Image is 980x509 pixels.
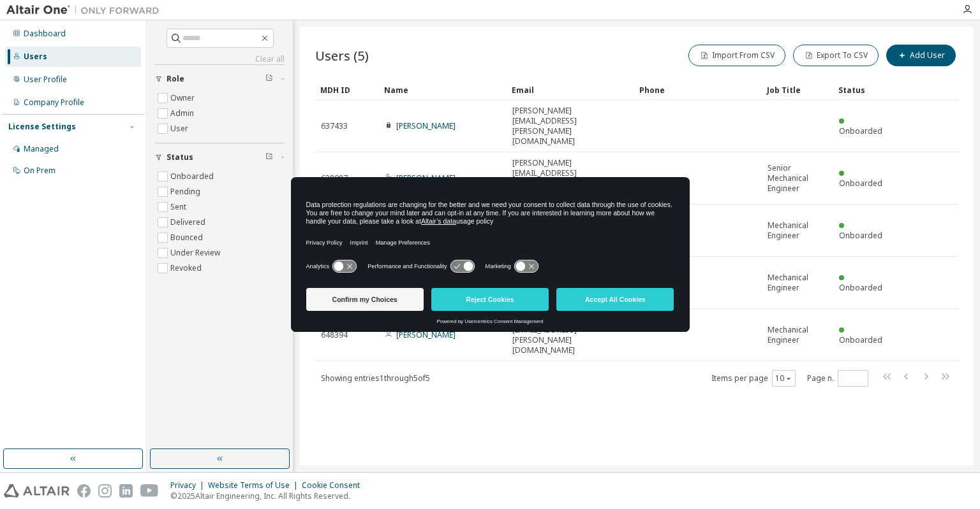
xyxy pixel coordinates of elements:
div: Dashboard [24,29,66,39]
div: Job Title [767,80,828,100]
img: instagram.svg [98,484,112,498]
label: Bounced [170,230,205,245]
span: Mechanical Engineer [768,273,828,293]
div: Company Profile [24,97,84,108]
div: Privacy [170,480,208,491]
label: User [170,121,191,136]
span: Items per page [711,370,796,387]
button: Add User [886,45,956,66]
span: Onboarded [839,230,882,241]
div: Email [512,80,629,100]
span: Mechanical Engineer [768,220,828,241]
a: [PERSON_NAME] [396,329,456,340]
label: Owner [170,90,197,106]
span: Senior Mechanical Engineer [768,163,828,194]
label: Admin [170,106,197,121]
label: Pending [170,184,203,199]
label: Delivered [170,215,208,230]
button: Role [155,65,285,93]
div: Users [24,52,47,62]
label: Sent [170,199,189,215]
a: [PERSON_NAME] [396,173,456,183]
span: Onboarded [839,178,882,189]
div: Name [384,80,501,100]
div: On Prem [24,166,56,176]
span: Users (5) [315,47,369,64]
img: Altair One [6,4,166,17]
div: User Profile [24,75,67,85]
label: Under Review [170,245,223,261]
img: linkedin.svg [119,484,133,498]
span: [PERSON_NAME][EMAIL_ADDRESS][PERSON_NAME][DOMAIN_NAME] [512,158,628,199]
span: [PERSON_NAME][EMAIL_ADDRESS][PERSON_NAME][DOMAIN_NAME] [512,106,628,147]
img: facebook.svg [77,484,91,498]
button: 10 [775,373,792,384]
div: Status [838,80,892,100]
div: Managed [24,144,59,154]
span: Status [167,152,193,162]
span: [PERSON_NAME][EMAIL_ADDRESS][PERSON_NAME][DOMAIN_NAME] [512,315,628,355]
div: Phone [639,80,757,100]
span: Onboarded [839,282,882,293]
p: © 2025 Altair Engineering, Inc. All Rights Reserved. [170,491,367,501]
span: 648394 [321,330,348,340]
img: altair_logo.svg [4,484,70,498]
button: Import From CSV [688,45,785,66]
span: Role [167,74,184,84]
div: Cookie Consent [302,480,367,491]
a: [PERSON_NAME] [396,120,456,131]
span: 638987 [321,173,348,183]
div: License Settings [8,122,76,132]
span: Clear filter [265,152,273,162]
a: Clear all [155,54,285,64]
span: Mechanical Engineer [768,325,828,345]
img: youtube.svg [140,484,159,498]
div: Website Terms of Use [208,480,302,491]
span: Showing entries 1 through 5 of 5 [321,373,430,384]
label: Onboarded [170,169,216,184]
button: Export To CSV [793,45,879,66]
span: Page n. [807,370,868,387]
span: Clear filter [265,74,273,84]
span: 637433 [321,121,348,131]
span: Onboarded [839,334,882,345]
button: Status [155,143,285,171]
div: MDH ID [320,80,374,100]
span: Onboarded [839,125,882,136]
label: Revoked [170,261,204,276]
